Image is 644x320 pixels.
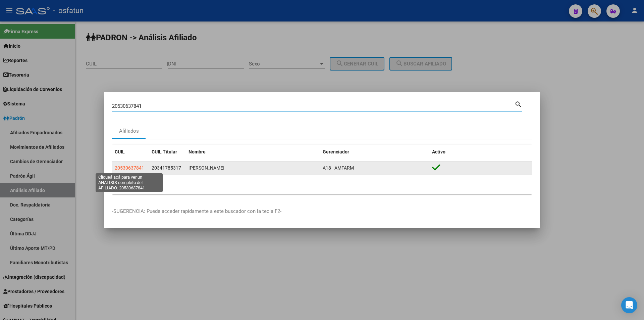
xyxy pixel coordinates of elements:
span: Nombre [189,149,206,154]
mat-icon: search [515,100,522,108]
div: 1 total [112,177,532,194]
span: 20341785317 [152,165,181,171]
span: 20530637841 [115,165,144,171]
datatable-header-cell: CUIL [112,145,149,159]
span: CUIL [115,149,125,154]
datatable-header-cell: Gerenciador [320,145,429,159]
div: Open Intercom Messenger [621,297,637,313]
div: [PERSON_NAME] [189,164,317,172]
span: Activo [432,149,445,154]
datatable-header-cell: Nombre [186,145,320,159]
span: A18 - AMFARM [323,165,354,171]
datatable-header-cell: CUIL Titular [149,145,186,159]
div: Afiliados [119,127,139,135]
p: -SUGERENCIA: Puede acceder rapidamente a este buscador con la tecla F2- [112,208,532,215]
datatable-header-cell: Activo [429,145,532,159]
span: CUIL Titular [152,149,177,154]
span: Gerenciador [323,149,349,154]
